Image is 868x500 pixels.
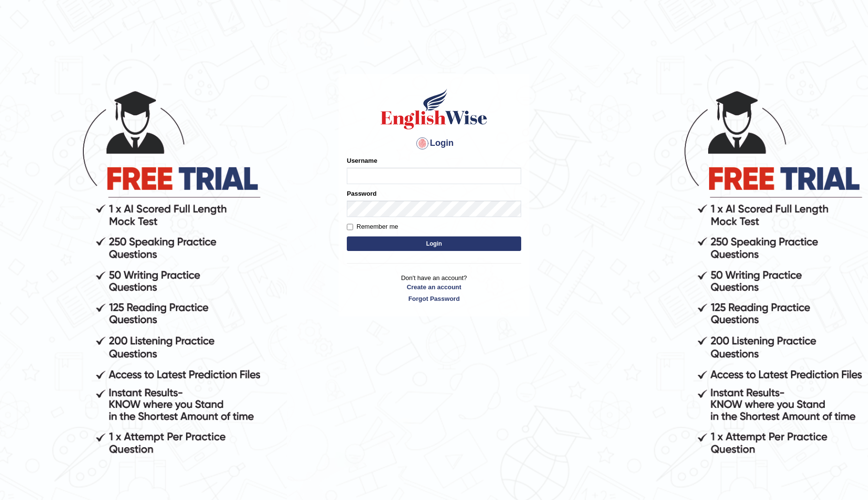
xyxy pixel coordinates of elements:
p: Don't have an account? [347,273,521,303]
button: Login [347,236,521,251]
input: Remember me [347,224,353,230]
label: Remember me [347,222,398,232]
label: Password [347,189,376,198]
img: Logo of English Wise sign in for intelligent practice with AI [379,87,489,131]
h4: Login [347,136,521,151]
a: Create an account [347,282,521,292]
label: Username [347,156,377,165]
a: Forgot Password [347,294,521,303]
